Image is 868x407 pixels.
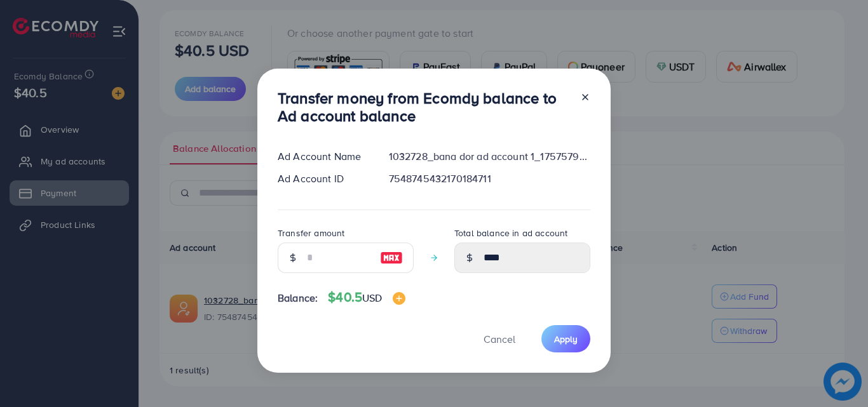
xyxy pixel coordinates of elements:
[379,171,600,186] div: 7548745432170184711
[268,149,379,164] div: Ad Account Name
[278,291,318,305] span: Balance:
[484,332,515,346] span: Cancel
[554,333,578,345] span: Apply
[268,171,379,186] div: Ad Account ID
[393,292,405,305] img: image
[362,291,382,305] span: USD
[379,149,600,164] div: 1032728_bana dor ad account 1_1757579407255
[278,89,570,126] h3: Transfer money from Ecomdy balance to Ad account balance
[468,325,531,352] button: Cancel
[541,325,590,352] button: Apply
[454,227,567,239] label: Total balance in ad account
[328,290,405,305] h4: $40.5
[380,250,403,265] img: image
[278,227,344,239] label: Transfer amount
